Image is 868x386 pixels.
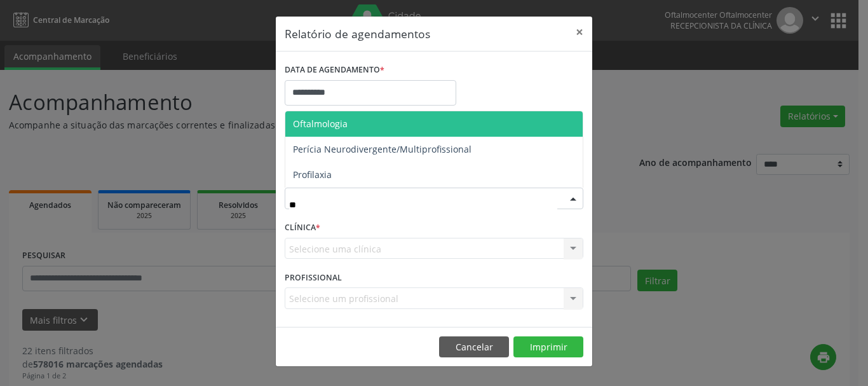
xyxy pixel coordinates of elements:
span: Perícia Neurodivergente/Multiprofissional [293,143,471,155]
button: Close [567,17,592,48]
label: DATA DE AGENDAMENTO [285,60,384,80]
label: PROFISSIONAL [285,268,342,287]
span: Oftalmologia [293,118,348,130]
span: Profilaxia [293,169,332,181]
button: Cancelar [439,336,509,358]
h5: Relatório de agendamentos [285,25,430,42]
button: Imprimir [513,336,583,358]
label: CLÍNICA [285,218,320,238]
